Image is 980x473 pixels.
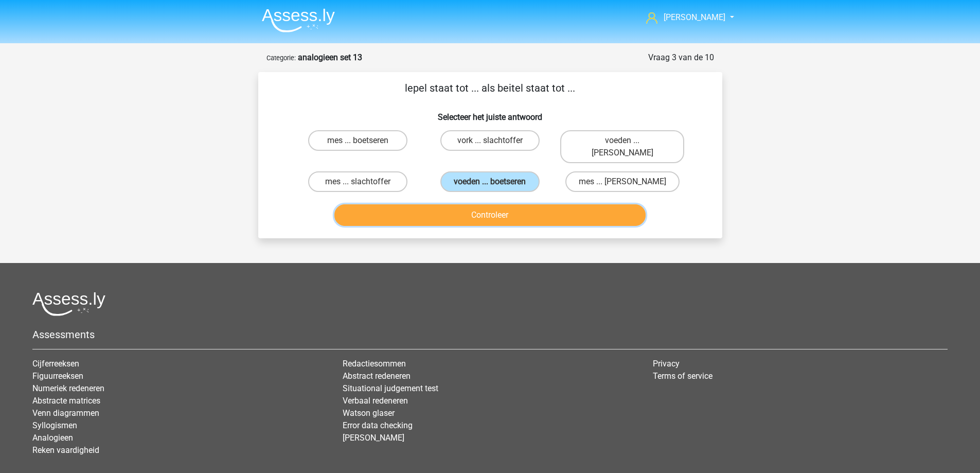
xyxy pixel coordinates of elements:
[32,421,77,430] a: Syllogismen
[560,130,684,163] label: voeden ... [PERSON_NAME]
[266,54,296,62] small: Categorie:
[262,8,335,32] img: Assessly
[308,130,407,151] label: mes ... boetseren
[440,130,540,151] label: vork ... slachtoffer
[32,433,73,443] a: Analogieen
[275,80,706,96] p: lepel staat tot ... als beitel staat tot ...
[653,371,712,381] a: Terms of service
[343,359,406,369] a: Redactiesommen
[343,433,404,443] a: [PERSON_NAME]
[653,359,680,369] a: Privacy
[440,171,540,192] label: voeden ... boetseren
[343,396,408,406] a: Verbaal redeneren
[32,371,83,381] a: Figuurreeksen
[32,328,948,341] h5: Assessments
[32,359,79,369] a: Cijferreeksen
[32,445,99,455] a: Reken vaardigheid
[648,51,714,64] div: Vraag 3 van de 10
[32,396,100,406] a: Abstracte matrices
[664,12,725,22] span: [PERSON_NAME]
[343,421,413,430] a: Error data checking
[32,408,99,418] a: Venn diagrammen
[343,383,438,393] a: Situational judgement test
[32,292,105,316] img: Assessly logo
[642,11,726,24] a: [PERSON_NAME]
[275,104,706,122] h6: Selecteer het juiste antwoord
[334,204,646,226] button: Controleer
[32,383,104,393] a: Numeriek redeneren
[308,171,407,192] label: mes ... slachtoffer
[565,171,680,192] label: mes ... [PERSON_NAME]
[343,371,411,381] a: Abstract redeneren
[298,52,362,62] strong: analogieen set 13
[343,408,395,418] a: Watson glaser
